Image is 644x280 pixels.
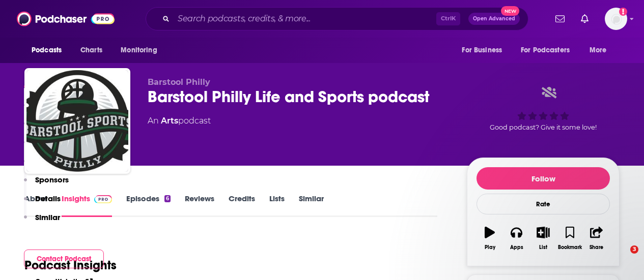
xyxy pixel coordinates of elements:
button: open menu [514,41,584,60]
a: Lists [269,194,285,217]
button: open menu [582,41,620,60]
img: Podchaser - Follow, Share and Rate Podcasts [17,9,115,28]
span: Monitoring [121,43,157,57]
button: open menu [114,41,170,60]
span: Podcasts [32,43,62,57]
p: Details [35,194,61,203]
a: Credits [229,194,255,217]
button: Open AdvancedNew [468,13,520,25]
a: Charts [74,41,108,60]
img: User Profile [605,8,627,30]
span: New [501,6,519,16]
button: Contact Podcast [24,250,104,268]
iframe: Intercom live chat [609,245,634,270]
span: Open Advanced [473,16,515,21]
div: List [539,244,547,251]
p: Similar [35,212,60,222]
div: 6 [164,195,171,202]
svg: Add a profile image [619,8,627,16]
span: More [590,43,607,57]
span: Logged in as josefine.kals [605,8,627,30]
span: Ctrl K [436,12,460,25]
a: Reviews [185,194,214,217]
div: Bookmark [558,244,582,251]
a: Show notifications dropdown [577,10,593,27]
button: open menu [24,41,75,60]
div: Share [590,244,603,251]
span: 3 [630,245,638,254]
a: Show notifications dropdown [551,10,569,27]
span: Barstool Philly [148,77,210,87]
div: Play [485,244,495,251]
a: Episodes6 [126,194,171,217]
button: open menu [455,41,515,60]
a: Similar [299,194,324,217]
div: Search podcasts, credits, & more... [146,7,528,30]
input: Search podcasts, credits, & more... [174,11,436,27]
span: For Business [462,43,502,57]
div: Apps [510,244,523,251]
button: Show profile menu [605,8,627,30]
button: Similar [24,212,60,231]
span: For Podcasters [521,43,570,57]
div: An podcast [148,115,211,127]
span: Charts [80,43,102,57]
a: Arts [161,116,178,126]
img: Barstool Philly Life and Sports podcast [26,70,128,172]
button: Details [24,194,61,212]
